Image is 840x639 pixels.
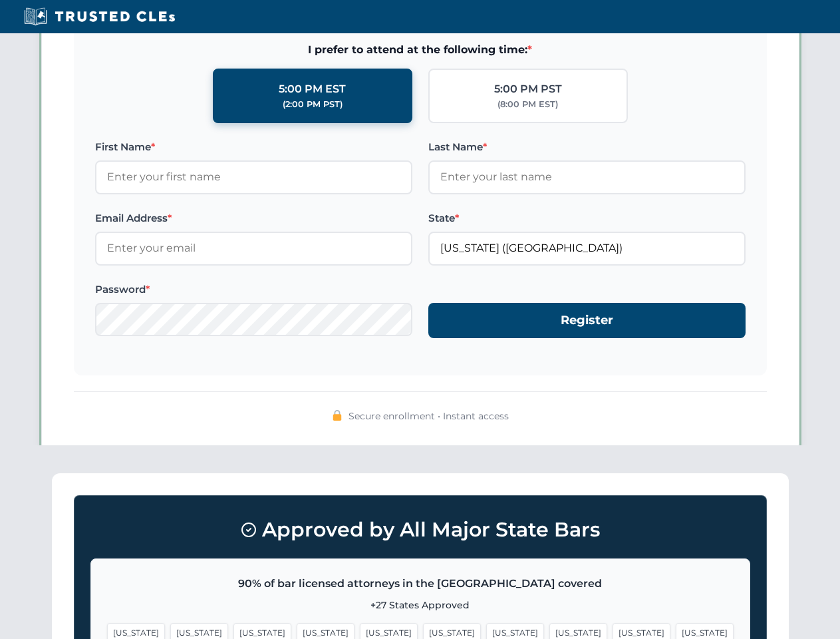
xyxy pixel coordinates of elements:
[95,232,412,265] input: Enter your email
[428,160,746,194] input: Enter your last name
[90,512,750,548] h3: Approved by All Major State Bars
[95,41,746,59] span: I prefer to attend at the following time:
[107,598,734,612] p: +27 States Approved
[20,7,179,27] img: Trusted CLEs
[428,139,746,155] label: Last Name
[428,232,746,265] input: Florida (FL)
[279,81,346,98] div: 5:00 PM EST
[497,98,558,111] div: (8:00 PM EST)
[95,160,412,194] input: Enter your first name
[349,409,509,423] span: Secure enrollment • Instant access
[428,210,746,226] label: State
[107,575,734,592] p: 90% of bar licensed attorneys in the [GEOGRAPHIC_DATA] covered
[428,303,746,338] button: Register
[95,282,412,298] label: Password
[95,210,412,226] label: Email Address
[494,81,562,98] div: 5:00 PM PST
[95,139,412,155] label: First Name
[332,410,343,421] img: 🔒
[283,98,343,111] div: (2:00 PM PST)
